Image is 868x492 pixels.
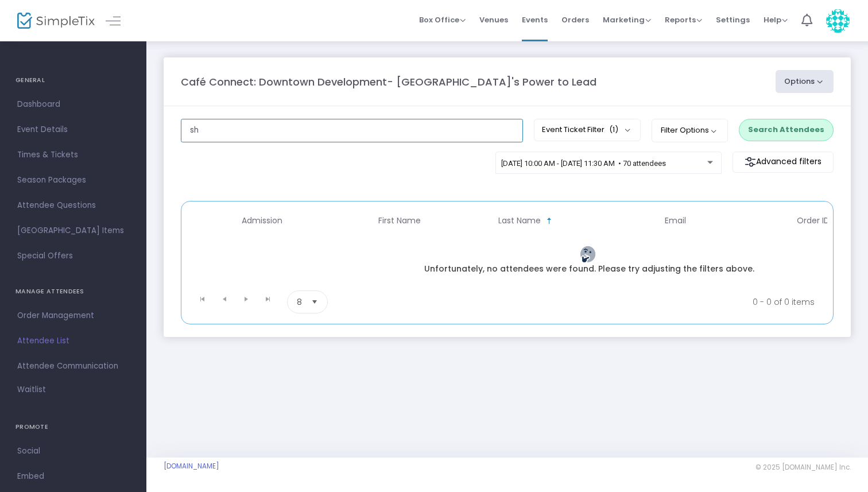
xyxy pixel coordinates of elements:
m-button: Advanced filters [733,152,834,173]
m-panel-title: Café Connect: Downtown Development- [GEOGRAPHIC_DATA]'s Power to Lead [181,74,596,90]
span: Events [522,5,548,34]
span: Order ID [797,216,830,226]
span: Waitlist [17,384,46,396]
span: Event Details [17,122,129,137]
span: Attendee List [17,334,129,348]
input: Search by name, order number, email, ip address [181,119,523,142]
span: Times & Tickets [17,148,129,162]
span: First Name [378,216,421,226]
span: Email [665,216,686,226]
img: filter [745,156,756,168]
span: Sortable [545,216,554,226]
span: Season Packages [17,173,129,188]
h4: PROMOTE [15,416,131,439]
span: Attendee Communication [17,359,129,374]
span: (1) [609,125,618,134]
img: face-thinking.png [579,246,596,263]
span: Last Name [498,216,541,226]
kendo-pager-info: 0 - 0 of 0 items [441,290,815,313]
span: Settings [716,5,750,34]
span: Marketing [603,14,651,25]
span: Reports [665,14,702,25]
button: Select [307,291,323,313]
button: Event Ticket Filter(1) [534,119,641,141]
h4: GENERAL [15,69,131,92]
span: Special Offers [17,249,129,264]
span: Venues [479,5,508,34]
span: Help [764,14,788,25]
button: Search Attendees [739,119,834,141]
span: Orders [561,5,589,34]
span: [GEOGRAPHIC_DATA] Items [17,223,129,238]
span: Attendee Questions [17,198,129,213]
span: Dashboard [17,97,129,112]
span: Box Office [419,14,466,25]
span: Order Management [17,308,129,323]
span: [DATE] 10:00 AM - [DATE] 11:30 AM • 70 attendees [501,159,666,168]
button: Options [776,70,834,93]
h4: MANAGE ATTENDEES [15,280,131,303]
button: Filter Options [652,119,728,142]
span: Embed [17,469,129,484]
span: 8 [297,296,302,308]
span: © 2025 [DOMAIN_NAME] Inc. [755,463,851,472]
span: Social [17,444,129,459]
span: Admission [242,216,282,226]
a: [DOMAIN_NAME] [164,462,219,471]
div: Data table [187,207,827,286]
